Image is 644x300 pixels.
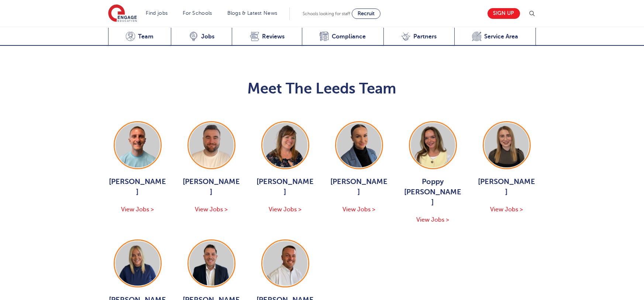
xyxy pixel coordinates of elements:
[195,206,228,213] span: View Jobs >
[485,123,529,167] img: Layla McCosker
[383,28,454,46] a: Partners
[182,121,241,214] a: [PERSON_NAME] View Jobs >
[138,33,154,40] span: Team
[403,177,462,208] span: Poppy [PERSON_NAME]
[352,8,380,19] a: Recruit
[411,123,455,167] img: Poppy Burnside
[477,177,536,197] span: [PERSON_NAME]
[108,177,167,197] span: [PERSON_NAME]
[108,121,167,214] a: [PERSON_NAME] View Jobs >
[189,241,234,286] img: Declan Goodman
[477,121,536,214] a: [PERSON_NAME] View Jobs >
[263,123,307,167] img: Joanne Wright
[108,28,171,46] a: Team
[256,121,315,214] a: [PERSON_NAME] View Jobs >
[330,121,389,214] a: [PERSON_NAME] View Jobs >
[332,33,366,40] span: Compliance
[330,177,389,197] span: [PERSON_NAME]
[116,241,160,286] img: Hannah Day
[232,28,302,46] a: Reviews
[342,206,375,213] span: View Jobs >
[108,80,536,98] h2: Meet The Leeds Team
[269,206,302,213] span: View Jobs >
[171,28,232,46] a: Jobs
[403,121,462,225] a: Poppy [PERSON_NAME] View Jobs >
[490,206,523,213] span: View Jobs >
[454,28,536,46] a: Service Area
[413,33,437,40] span: Partners
[182,177,241,197] span: [PERSON_NAME]
[146,10,168,16] a: Find jobs
[416,217,449,223] span: View Jobs >
[302,28,383,46] a: Compliance
[121,206,154,213] span: View Jobs >
[183,10,212,16] a: For Schools
[108,4,137,23] img: Engage Education
[262,33,285,40] span: Reviews
[484,33,518,40] span: Service Area
[488,8,520,19] a: Sign up
[256,177,315,197] span: [PERSON_NAME]
[303,11,350,16] span: Schools looking for staff
[201,33,214,40] span: Jobs
[263,241,307,286] img: Liam Ffrench
[189,123,234,167] img: Chris Rushton
[337,123,381,167] img: Holly Johnson
[358,11,375,16] span: Recruit
[116,123,160,167] img: George Dignam
[227,10,278,16] a: Blogs & Latest News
